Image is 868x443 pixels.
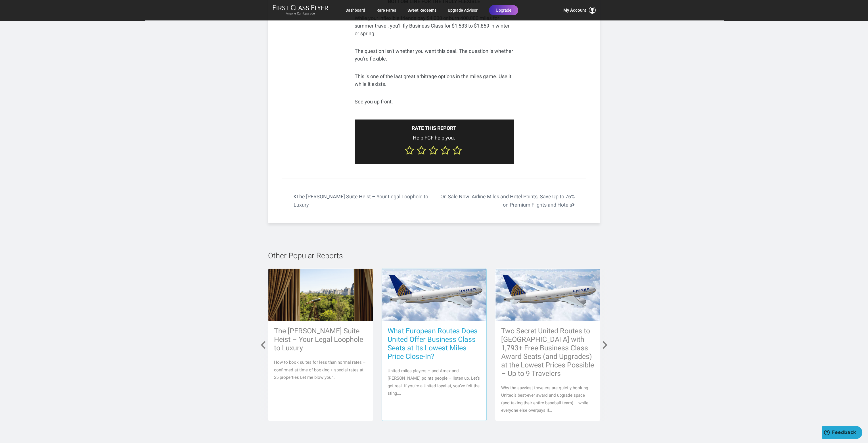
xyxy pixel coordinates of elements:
[273,5,328,11] img: First Class Flyer
[360,125,508,131] h3: Rate this report
[355,47,514,63] p: The question isn’t whether you want this deal. The question is whether you’re flexible.
[563,7,586,14] span: My Account
[382,269,487,421] a: What European Routes Does United Offer Business Class Seats at Its Lowest Miles Price Close-In? U...
[495,269,600,421] a: Two Secret United Routes to [GEOGRAPHIC_DATA] with 1,793+ Free Business Class Award Seats (and Up...
[355,98,514,105] p: See you up front.
[355,72,514,88] p: This is one of the last great arbitrage options in the miles game. Use it while it exists.
[273,12,328,16] small: Anyone Can Upgrade
[355,14,514,37] p: While your inflexible friends pay $4,000 or burn 400,000 miles for summer travel, you’ll fly Busi...
[501,327,594,378] h3: Two Secret United Routes to [GEOGRAPHIC_DATA] with 1,793+ Free Business Class Award Seats (and Up...
[282,193,434,209] a: The [PERSON_NAME] Suite Heist – Your Legal Loophole to Luxury
[268,252,600,260] h2: Other Popular Reports
[274,359,367,381] p: How to book suites for less than normal rates – confirmed at time of booking + special rates at 2...
[407,5,436,15] a: Sweet Redeems
[563,7,596,14] button: My Account
[489,5,518,15] a: Upgrade
[448,5,478,15] a: Upgrade Advisor
[268,269,373,421] a: The [PERSON_NAME] Suite Heist – Your Legal Loophole to Luxury How to book suites for less than no...
[274,327,367,352] h3: The [PERSON_NAME] Suite Heist – Your Legal Loophole to Luxury
[360,134,508,142] p: Help FCF help you.
[377,5,396,15] a: Rare Fares
[388,367,481,397] p: United miles players – and Amex and [PERSON_NAME] points people – listen up. Let’s get real: If y...
[388,327,481,361] h3: What European Routes Does United Offer Business Class Seats at Its Lowest Miles Price Close-In?
[273,5,328,16] a: First Class FlyerAnyone Can Upgrade
[434,193,586,209] a: On Sale Now: Airline Miles and Hotel Points, Save Up to 76% on Premium Flights and Hotels
[822,426,862,440] iframe: Opens a widget where you can find more information
[346,5,365,15] a: Dashboard
[501,384,594,414] p: Why the savviest travelers are quietly booking United’s best-ever award and upgrade space (and ta...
